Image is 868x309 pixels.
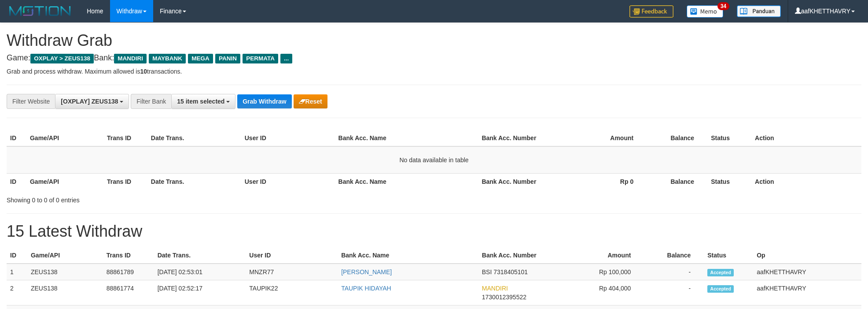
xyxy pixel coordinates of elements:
td: Rp 404,000 [555,280,644,305]
span: Accepted [707,269,734,276]
td: 1 [7,264,27,280]
td: No data available in table [7,146,861,174]
td: ZEUS138 [27,280,103,305]
p: Grab and process withdraw. Maximum allowed is transactions. [7,67,861,76]
img: Feedback.jpg [629,5,673,18]
td: ZEUS138 [27,264,103,280]
th: Trans ID [103,247,154,264]
a: [PERSON_NAME] [341,268,392,275]
th: Amount [555,130,647,146]
div: Filter Website [7,94,55,109]
a: TAUPIK HIDAYAH [341,285,391,292]
td: TAUPIK22 [246,280,338,305]
strong: 10 [140,68,147,75]
th: Action [751,130,861,146]
td: 2 [7,280,27,305]
td: aafKHETTHAVRY [753,280,861,305]
th: Bank Acc. Name [335,130,478,146]
span: MEGA [188,54,213,63]
td: aafKHETTHAVRY [753,264,861,280]
th: User ID [241,173,335,190]
th: Op [753,247,861,264]
th: Game/API [26,173,103,190]
th: Date Trans. [147,130,241,146]
th: Balance [644,247,704,264]
th: Bank Acc. Number [478,130,555,146]
th: Status [704,247,753,264]
h1: 15 Latest Withdraw [7,223,861,240]
td: - [644,264,704,280]
button: Reset [294,94,327,108]
div: Showing 0 to 0 of 0 entries [7,192,355,205]
th: Bank Acc. Number [478,173,555,190]
th: Game/API [27,247,103,264]
th: User ID [246,247,338,264]
td: [DATE] 02:53:01 [154,264,246,280]
td: 88861789 [103,264,154,280]
td: [DATE] 02:52:17 [154,280,246,305]
span: 15 item selected [177,98,224,105]
th: Game/API [26,130,103,146]
span: Copy 7318405101 to clipboard [493,268,528,275]
td: - [644,280,704,305]
th: User ID [241,130,335,146]
img: panduan.png [737,5,781,17]
button: 15 item selected [171,94,235,109]
button: [OXPLAY] ZEUS138 [55,94,129,109]
span: ... [280,54,292,63]
img: Button%20Memo.svg [687,5,724,18]
th: Rp 0 [555,173,647,190]
th: Status [707,130,751,146]
span: BSI [482,268,492,275]
th: Bank Acc. Name [338,247,478,264]
th: Trans ID [103,173,147,190]
th: Balance [647,130,707,146]
span: 34 [717,2,729,10]
th: Bank Acc. Name [335,173,478,190]
button: Grab Withdraw [237,94,291,108]
th: Balance [647,173,707,190]
th: Status [707,173,751,190]
td: 88861774 [103,280,154,305]
span: MANDIRI [114,54,147,63]
span: MANDIRI [482,285,508,292]
span: OXPLAY > ZEUS138 [30,54,94,63]
img: MOTION_logo.png [7,4,74,18]
h1: Withdraw Grab [7,32,861,49]
h4: Game: Bank: [7,54,861,63]
th: ID [7,130,26,146]
span: PANIN [215,54,240,63]
span: Accepted [707,285,734,293]
th: Date Trans. [147,173,241,190]
th: Action [751,173,861,190]
span: [OXPLAY] ZEUS138 [61,98,118,105]
th: Date Trans. [154,247,246,264]
td: Rp 100,000 [555,264,644,280]
span: Copy 1730012395522 to clipboard [482,294,526,301]
td: MNZR77 [246,264,338,280]
span: PERMATA [243,54,278,63]
span: MAYBANK [149,54,186,63]
th: Amount [555,247,644,264]
div: Filter Bank [131,94,171,109]
th: ID [7,247,27,264]
th: ID [7,173,26,190]
th: Trans ID [103,130,147,146]
th: Bank Acc. Number [478,247,555,264]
